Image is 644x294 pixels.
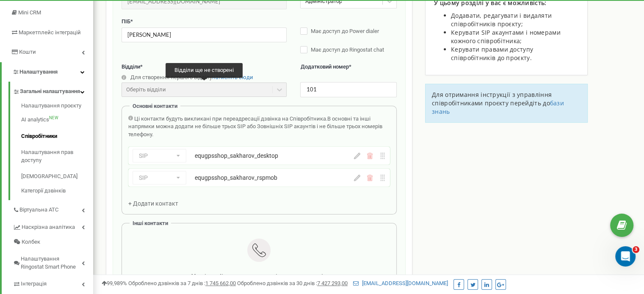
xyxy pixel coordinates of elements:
[451,28,561,45] span: Керувати SIP акаунтами і номерами кожного співробітника;
[122,18,130,25] span: ПІБ
[13,200,93,217] a: Віртуальна АТС
[122,27,287,42] input: Введіть ПІБ
[13,274,93,291] a: Інтеграція
[22,238,40,246] span: Колбек
[311,28,379,34] span: Має доступ до Power dialer
[21,255,82,271] span: Налаштування Ringostat Smart Phone
[615,246,636,267] iframe: Intercom live chat
[19,49,36,55] span: Кошти
[300,63,348,70] span: Додатковий номер
[128,280,236,286] span: Оброблено дзвінків за 7 днів :
[13,235,93,250] a: Колбек
[237,280,348,286] span: Оброблено дзвінків за 30 днів :
[18,9,41,16] span: Mini CRM
[21,185,93,195] a: Категорії дзвінків
[191,273,327,281] span: У співробітника ще немає інших контактів
[133,103,177,109] span: Основні контакти
[432,99,564,115] a: бази знань
[128,169,390,187] div: SIPequgpsshop_sakharov_rspmob
[21,280,47,288] span: Інтеграція
[13,249,93,274] a: Налаштування Ringostat Smart Phone
[205,280,236,286] u: 1 745 662,00
[102,280,127,286] span: 99,989%
[22,223,75,231] span: Наскрізна аналітика
[300,82,396,97] input: Вкажіть додатковий номер
[128,147,390,165] div: SIPequgpsshop_sakharov_desktop
[19,206,58,214] span: Віртуальна АТС
[21,128,93,145] a: Співробітники
[128,115,382,137] span: В основні та інші напрямки можна додати не більше трьох SIP або Зовнішніх SIP акаунтів і не більш...
[130,74,212,80] span: Для створення першого відділу
[353,280,448,286] a: [EMAIL_ADDRESS][DOMAIN_NAME]
[128,200,178,207] span: + Додати контакт
[133,220,168,226] span: Інші контакти
[21,112,93,128] a: AI analyticsNEW
[451,45,533,62] span: Керувати правами доступу співробітників до проєкту.
[21,168,93,185] a: [DEMOGRAPHIC_DATA]
[2,62,93,82] a: Налаштування
[311,47,384,53] span: Має доступ до Ringostat chat
[134,115,327,122] span: Ці контакти будуть викликані при переадресації дзвінка на Співробітника.
[21,102,93,112] a: Налаштування проєкту
[195,151,324,160] div: equgpsshop_sakharov_desktop
[195,173,324,182] div: equgpsshop_sakharov_rspmob
[432,91,552,107] span: Для отримання інструкції з управління співробітниками проєкту перейдіть до
[20,88,80,96] span: Загальні налаштування
[451,11,552,28] span: Додавати, редагувати і видаляти співробітників проєкту;
[21,144,93,168] a: Налаштування прав доступу
[317,280,348,286] u: 7 427 293,00
[19,69,58,75] span: Налаштування
[212,74,253,80] a: натисніть сюди
[633,246,639,253] span: 3
[122,63,140,70] span: Відділи
[13,82,93,99] a: Загальні налаштування
[19,29,81,36] span: Маркетплейс інтеграцій
[13,217,93,235] a: Наскрізна аналітика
